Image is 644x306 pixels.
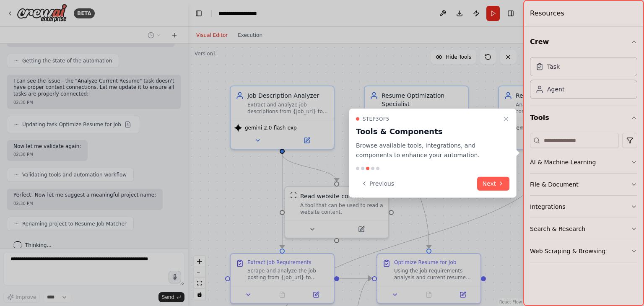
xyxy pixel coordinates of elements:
button: Previous [356,176,399,190]
button: Next [477,176,509,190]
p: Browse available tools, integrations, and components to enhance your automation. [356,141,499,160]
span: Step 3 of 5 [363,116,390,122]
button: Close walkthrough [501,114,511,124]
h3: Tools & Components [356,126,499,137]
button: Hide left sidebar [193,8,205,19]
